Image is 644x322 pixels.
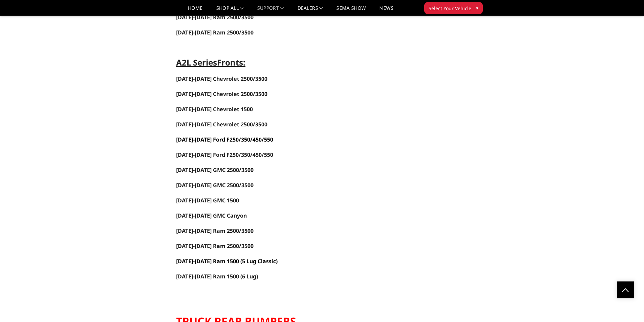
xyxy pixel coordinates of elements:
[176,57,245,68] strong: A2L Series :
[379,6,393,16] a: News
[176,257,242,265] span: [DATE]-[DATE] Ram 1500 (
[176,227,254,234] a: [DATE]-[DATE] Ram 2500/3500
[242,257,278,265] span: 5 Lug Classic)
[176,197,239,204] a: [DATE]-[DATE] GMC 1500
[257,6,284,16] a: Support
[476,4,478,11] span: ▾
[176,75,267,82] a: [DATE]-[DATE] Chevrolet 2500/3500
[176,152,273,158] a: [DATE]-[DATE] Ford F250/350/450/550
[176,181,254,189] a: [DATE]-[DATE] GMC 2500/3500
[176,121,267,128] a: [DATE]-[DATE] Chevrolet 2500/3500
[176,166,254,174] a: [DATE]-[DATE] GMC 2500/3500
[610,290,644,322] iframe: Chat Widget
[176,29,254,36] a: [DATE]-[DATE] Ram 2500/3500
[217,57,243,68] strong: Fronts
[617,281,634,298] a: Click to Top
[176,105,253,113] a: [DATE]-[DATE] Chevrolet 1500
[176,137,273,143] a: [DATE]-[DATE] Ford F250/350/450/550
[424,2,483,14] button: Select Your Vehicle
[297,6,323,16] a: Dealers
[176,273,258,280] a: [DATE]-[DATE] Ram 1500 (6 Lug)
[176,242,254,250] a: [DATE]-[DATE] Ram 2500/3500
[429,5,471,12] span: Select Your Vehicle
[176,14,254,21] a: [DATE]-[DATE] Ram 2500/3500
[216,6,244,16] a: shop all
[176,258,278,265] a: [DATE]-[DATE] Ram 1500 (5 Lug Classic)
[188,6,202,16] a: Home
[176,90,267,98] a: [DATE]-[DATE] Chevrolet 2500/3500
[176,212,247,219] a: [DATE]-[DATE] GMC Canyon
[336,6,366,16] a: SEMA Show
[176,151,273,158] span: [DATE]-[DATE] Ford F250/350/450/550
[176,29,254,36] span: [DATE]-[DATE] Ram 2500/3500
[176,136,273,143] span: [DATE]-[DATE] Ford F250/350/450/550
